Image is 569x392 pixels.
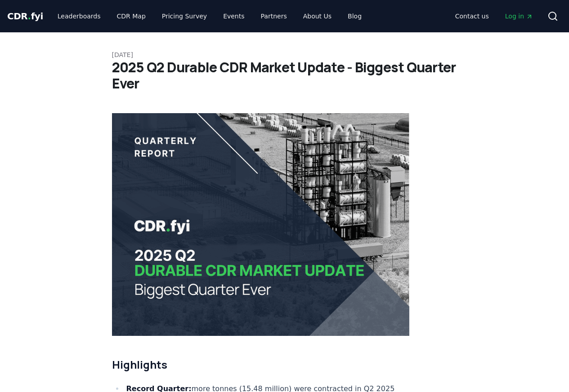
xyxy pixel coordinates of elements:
a: Pricing Survey [155,8,214,24]
a: Contact us [448,8,496,24]
a: Blog [341,8,369,24]
p: [DATE] [112,50,457,59]
span: CDR fyi [7,11,43,22]
span: Log in [505,12,533,21]
nav: Main [50,8,369,24]
nav: Main [448,8,540,24]
a: Events [216,8,251,24]
span: . [28,11,31,22]
a: About Us [296,8,339,24]
a: Log in [498,8,540,24]
a: CDR Map [110,8,153,24]
a: Partners [254,8,294,24]
h1: 2025 Q2 Durable CDR Market Update - Biggest Quarter Ever [112,59,457,92]
a: CDR.fyi [7,10,43,22]
h2: Highlights [112,357,410,372]
a: Leaderboards [50,8,108,24]
img: blog post image [112,113,410,336]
